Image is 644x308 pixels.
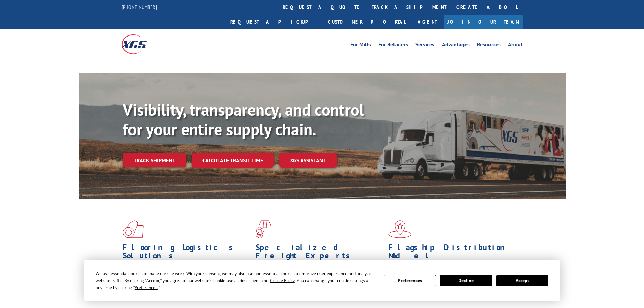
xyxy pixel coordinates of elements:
[384,275,436,286] button: Preferences
[388,243,516,263] h1: Flagship Distribution Model
[225,15,323,29] a: Request a pickup
[84,260,560,301] div: Cookie Consent Prompt
[508,42,523,49] a: About
[388,220,412,238] img: xgs-icon-flagship-distribution-model-red
[256,243,383,263] h1: Specialized Freight Experts
[135,285,158,290] span: Preferences
[415,42,434,49] a: Services
[323,15,411,29] a: Customer Portal
[123,99,364,140] b: Visibility, transparency, and control for your entire supply chain.
[192,153,274,168] a: Calculate transit time
[378,42,408,49] a: For Retailers
[122,4,157,10] a: [PHONE_NUMBER]
[270,278,295,283] span: Cookie Policy
[279,153,337,168] a: XGS ASSISTANT
[496,275,548,286] button: Accept
[442,42,470,49] a: Advantages
[123,220,144,238] img: xgs-icon-total-supply-chain-intelligence-red
[444,15,523,29] a: Join Our Team
[96,270,376,291] div: We use essential cookies to make our site work. With your consent, we may also use non-essential ...
[411,15,444,29] a: Agent
[350,42,371,49] a: For Mills
[477,42,501,49] a: Resources
[440,275,492,286] button: Decline
[123,153,186,167] a: Track shipment
[256,220,271,238] img: xgs-icon-focused-on-flooring-red
[123,243,251,263] h1: Flooring Logistics Solutions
